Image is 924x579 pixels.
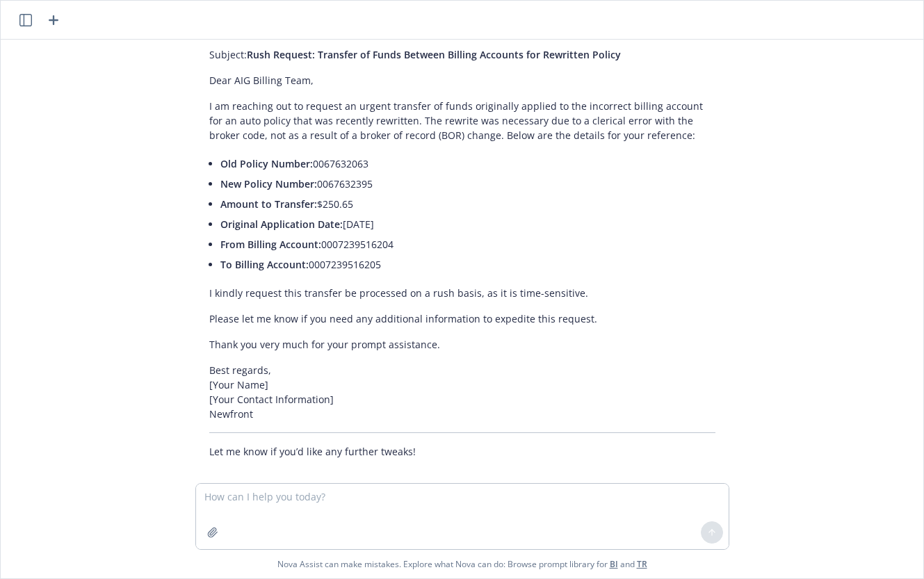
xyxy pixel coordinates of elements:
p: Dear AIG Billing Team, [209,73,715,88]
li: 0007239516204 [220,234,715,254]
p: Thank you very much for your prompt assistance. [209,337,715,352]
span: New Policy Number: [220,177,317,190]
p: Let me know if you’d like any further tweaks! [209,444,715,459]
p: I kindly request this transfer be processed on a rush basis, as it is time-sensitive. [209,286,715,300]
li: 0067632395 [220,174,715,194]
span: Original Application Date: [220,218,343,231]
p: Subject: [209,47,715,62]
span: Old Policy Number: [220,157,313,170]
a: TR [637,558,647,570]
span: Nova Assist can make mistakes. Explore what Nova can do: Browse prompt library for and [6,550,918,578]
p: Best regards, [Your Name] [Your Contact Information] Newfront [209,363,715,421]
p: I am reaching out to request an urgent transfer of funds originally applied to the incorrect bill... [209,99,715,142]
li: [DATE] [220,214,715,234]
a: BI [610,558,618,570]
span: To Billing Account: [220,258,309,271]
li: 0067632063 [220,154,715,174]
span: Rush Request: Transfer of Funds Between Billing Accounts for Rewritten Policy [247,48,621,61]
li: $250.65 [220,194,715,214]
p: Please let me know if you need any additional information to expedite this request. [209,311,715,326]
span: Amount to Transfer: [220,197,317,211]
span: From Billing Account: [220,238,321,251]
li: 0007239516205 [220,254,715,275]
